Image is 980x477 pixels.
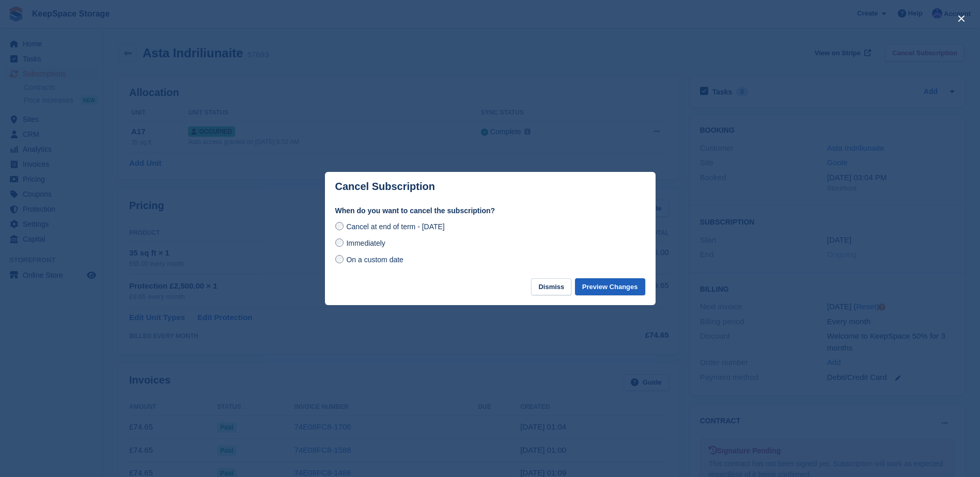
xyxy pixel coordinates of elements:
input: Cancel at end of term - [DATE] [335,222,344,230]
button: close [953,10,970,27]
button: Dismiss [531,278,571,295]
span: Immediately [346,239,385,247]
span: On a custom date [346,256,403,264]
p: Cancel Subscription [335,181,435,193]
input: Immediately [335,239,344,247]
button: Preview Changes [575,278,645,295]
input: On a custom date [335,255,344,263]
label: When do you want to cancel the subscription? [335,205,645,216]
span: Cancel at end of term - [DATE] [346,222,444,231]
